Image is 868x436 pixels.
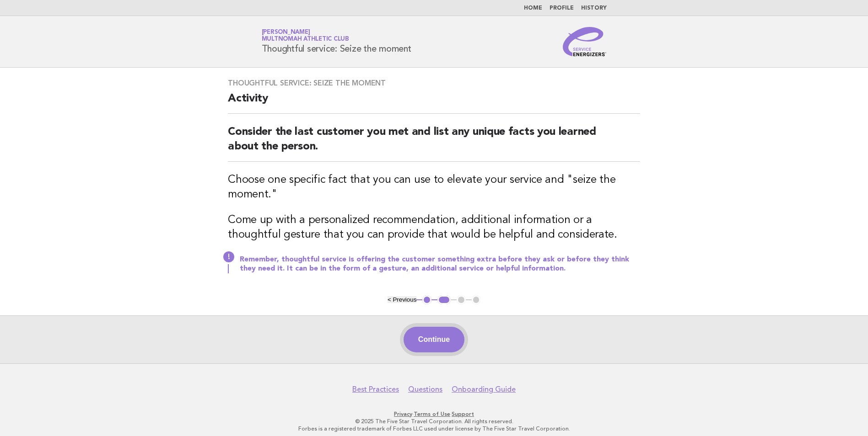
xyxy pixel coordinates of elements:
[550,5,574,11] a: Profile
[262,30,411,53] h1: Thoughtful service: Seize the moment
[394,411,412,417] a: Privacy
[437,295,451,304] button: 2
[352,385,399,394] a: Best Practices
[154,410,714,418] p: · ·
[228,91,640,114] h2: Activity
[154,425,714,432] p: Forbes is a registered trademark of Forbes LLC used under license by The Five Star Travel Corpora...
[414,411,450,417] a: Terms of Use
[228,125,640,162] h2: Consider the last customer you met and list any unique facts you learned about the person.
[228,213,640,242] h3: Come up with a personalized recommendation, additional information or a thoughtful gesture that y...
[154,418,714,425] p: © 2025 The Five Star Travel Corporation. All rights reserved.
[240,255,640,273] p: Remember, thoughtful service is offering the customer something extra before they ask or before t...
[452,411,474,417] a: Support
[581,5,607,11] a: History
[228,79,640,88] h3: Thoughtful service: Seize the moment
[452,385,516,394] a: Onboarding Guide
[408,385,442,394] a: Questions
[524,5,542,11] a: Home
[262,37,349,43] span: Multnomah Athletic Club
[228,173,640,202] h3: Choose one specific fact that you can use to elevate your service and "seize the moment."
[563,27,607,56] img: Service Energizers
[422,295,431,304] button: 1
[388,296,416,303] button: < Previous
[262,29,349,42] a: [PERSON_NAME]Multnomah Athletic Club
[404,327,464,352] button: Continue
